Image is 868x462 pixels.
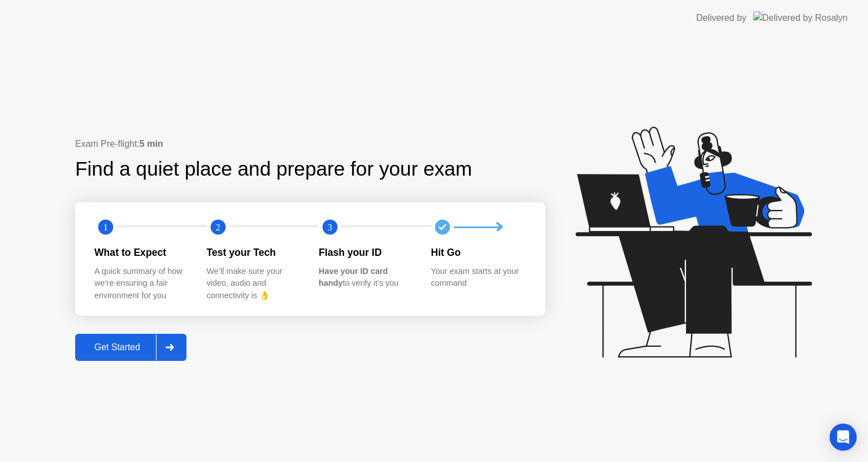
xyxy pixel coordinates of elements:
div: to verify it’s you [319,265,413,290]
div: Test your Tech [207,245,301,260]
div: Delivered by [696,11,747,25]
text: 2 [215,222,220,233]
div: Your exam starts at your command [431,265,526,290]
div: Flash your ID [319,245,413,260]
button: Get Started [75,334,186,361]
b: 5 min [140,139,163,149]
div: A quick summary of how we’re ensuring a fair environment for you [94,265,189,302]
img: Delivered by Rosalyn [753,11,848,24]
div: Get Started [79,342,156,352]
div: Open Intercom Messenger [830,424,857,451]
div: What to Expect [94,245,189,260]
div: Find a quiet place and prepare for your exam [75,154,474,184]
div: Exam Pre-flight: [75,137,545,151]
text: 1 [103,222,108,233]
div: We’ll make sure your video, audio and connectivity is 👌 [207,265,301,302]
div: Hit Go [431,245,526,260]
b: Have your ID card handy [319,267,388,288]
text: 3 [328,222,332,233]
